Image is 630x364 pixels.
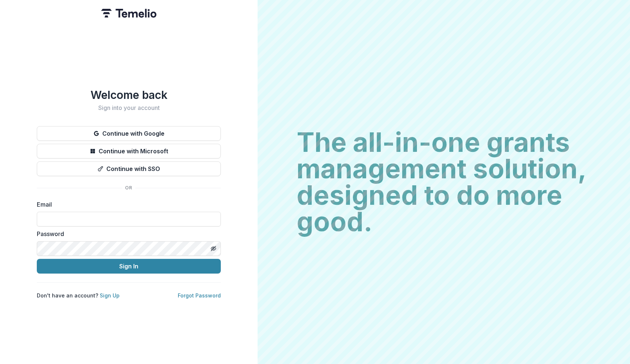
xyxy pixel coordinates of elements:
[37,259,221,274] button: Sign In
[178,292,221,299] a: Forgot Password
[37,200,216,209] label: Email
[37,104,221,111] h2: Sign into your account
[100,292,120,299] a: Sign Up
[37,126,221,141] button: Continue with Google
[208,243,219,254] button: Toggle password visibility
[37,88,221,101] h1: Welcome back
[101,9,156,18] img: Temelio
[37,292,120,299] p: Don't have an account?
[37,161,221,176] button: Continue with SSO
[37,229,216,238] label: Password
[37,144,221,158] button: Continue with Microsoft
